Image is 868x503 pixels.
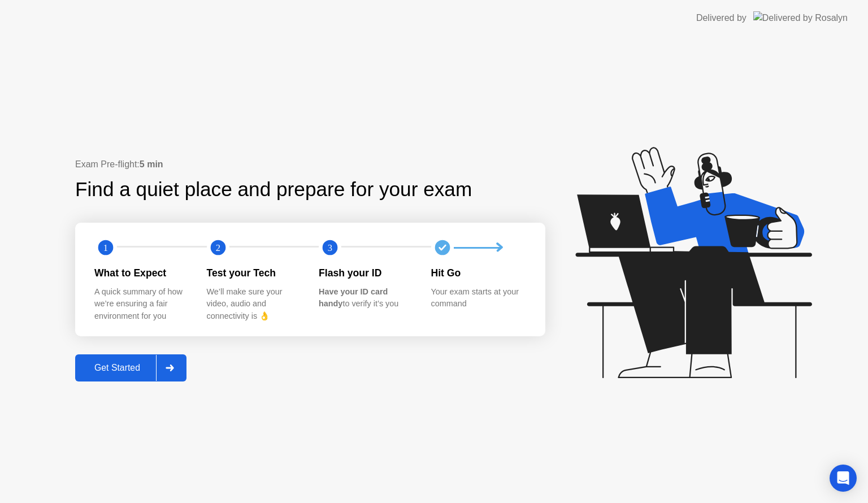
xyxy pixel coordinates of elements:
b: 5 min [140,159,163,169]
img: Delivered by Rosalyn [753,11,848,24]
div: Your exam starts at your command [431,286,526,310]
div: to verify it’s you [319,286,413,310]
div: Delivered by [696,11,747,25]
div: Find a quiet place and prepare for your exam [75,175,474,205]
div: Get Started [79,363,156,373]
text: 1 [103,242,108,253]
div: Open Intercom Messenger [830,465,857,492]
div: A quick summary of how we’re ensuring a fair environment for you [94,286,189,323]
text: 3 [328,242,332,253]
b: Have your ID card handy [319,287,388,309]
button: Get Started [75,354,186,381]
div: Test your Tech [207,266,301,280]
div: Hit Go [431,266,526,280]
text: 2 [215,242,220,253]
div: Exam Pre-flight: [75,158,545,171]
div: Flash your ID [319,266,413,280]
div: We’ll make sure your video, audio and connectivity is 👌 [207,286,301,323]
div: What to Expect [94,266,189,280]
